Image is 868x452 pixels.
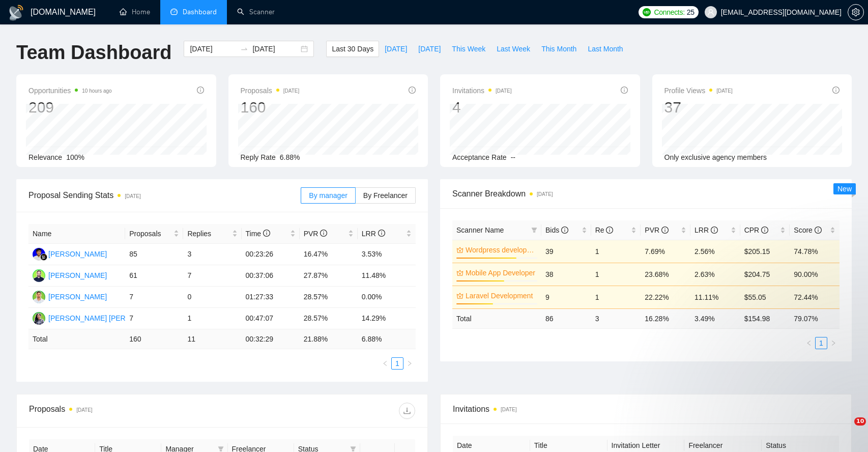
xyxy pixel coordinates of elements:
span: Profile Views [664,84,733,97]
div: Proposals [29,403,222,419]
a: FR[PERSON_NAME] [33,249,107,258]
span: dashboard [170,8,178,15]
td: 28.57% [300,287,358,308]
a: 1 [816,337,827,349]
span: user [707,9,714,16]
div: 4 [452,98,512,117]
span: Connects: [654,7,684,18]
td: 2.63% [690,263,740,286]
div: 160 [241,98,300,117]
span: Bids [545,226,568,234]
button: right [827,337,840,349]
td: 00:47:07 [242,308,300,329]
button: Last 30 Days [326,41,379,57]
td: 22.22% [641,286,690,308]
li: 1 [815,337,827,349]
td: 1 [591,240,641,263]
span: Proposals [241,84,300,97]
span: Dashboard [183,8,217,16]
span: This Month [541,43,576,54]
span: Scanner Breakdown [452,187,840,200]
span: to [240,45,248,53]
span: Only exclusive agency members [664,153,767,161]
span: info-circle [832,87,840,94]
td: 1 [591,263,641,286]
td: $55.05 [740,286,790,308]
li: Next Page [827,337,840,349]
time: [DATE] [501,407,516,412]
button: setting [848,4,864,20]
span: 25 [687,7,695,18]
span: right [830,340,836,346]
td: 3.53% [358,244,416,265]
button: left [803,337,815,349]
td: 7 [125,308,183,329]
iframe: Intercom live chat [833,417,858,442]
span: PVR [645,226,669,234]
span: -- [511,153,515,161]
img: upwork-logo.png [643,8,651,16]
td: 23.68% [641,263,690,286]
td: 00:37:06 [242,265,300,287]
span: Scanner Name [456,226,504,234]
td: Total [28,329,125,349]
h1: Team Dashboard [16,41,171,65]
img: FR [33,248,45,261]
a: Mobile App Developer [466,267,535,278]
span: filter [529,222,539,238]
time: 10 hours ago [82,88,111,94]
div: [PERSON_NAME] [48,291,107,302]
span: info-circle [378,230,385,237]
span: Proposals [129,228,171,239]
a: setting [848,8,864,16]
button: [DATE] [379,41,413,57]
span: By Freelancer [363,191,408,200]
time: [DATE] [125,193,140,199]
a: Laravel Development [466,290,535,301]
button: This Month [536,41,582,57]
button: Last Week [491,41,536,57]
span: info-circle [263,230,270,237]
td: 00:32:29 [242,329,300,349]
td: 27.87% [300,265,358,287]
span: LRR [362,230,385,238]
td: 0.00% [358,287,416,308]
th: Replies [183,224,241,244]
td: 1 [591,286,641,308]
td: 28.57% [300,308,358,329]
time: [DATE] [496,88,511,94]
td: 11 [183,329,241,349]
input: End date [252,43,299,54]
span: filter [531,227,537,233]
td: 21.88 % [300,329,358,349]
div: 37 [664,98,733,117]
td: 11.11% [690,286,740,308]
td: $204.75 [740,263,790,286]
td: 3 [183,244,241,265]
span: Last Week [497,43,530,54]
td: 2.56% [690,240,740,263]
td: 3 [591,308,641,328]
td: 7.69% [641,240,690,263]
td: 3.49 % [690,308,740,328]
span: [DATE] [418,43,441,54]
time: [DATE] [537,191,553,197]
span: Last Month [588,43,623,54]
time: [DATE] [76,407,92,413]
span: Acceptance Rate [452,153,507,161]
span: setting [848,8,863,16]
span: Relevance [28,153,62,161]
span: Reply Rate [241,153,276,161]
span: info-circle [606,227,613,234]
td: 38 [541,263,591,286]
img: SS [33,312,45,325]
td: 61 [125,265,183,287]
span: By manager [309,191,347,200]
a: AC[PERSON_NAME] [33,292,107,300]
th: Proposals [125,224,183,244]
td: 90.00% [790,263,840,286]
button: Last Month [582,41,628,57]
div: [PERSON_NAME] [PERSON_NAME] [48,313,167,324]
td: 16.47% [300,244,358,265]
td: 79.07 % [790,308,840,328]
